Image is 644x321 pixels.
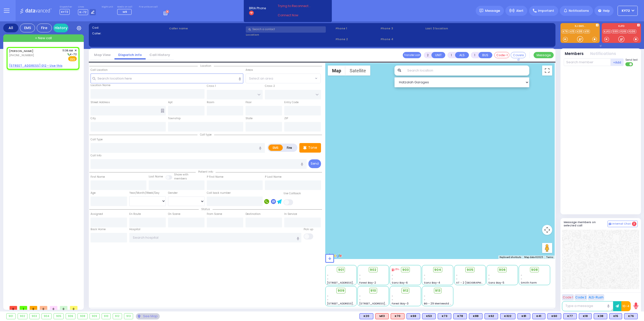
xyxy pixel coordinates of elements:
div: Fire [37,24,52,32]
div: All [3,24,18,32]
label: State [246,116,253,120]
span: Alert [516,9,524,13]
span: Sanz Bay-6 [392,281,408,285]
label: Areas [246,68,253,72]
span: AT - 2 [GEOGRAPHIC_DATA] [456,281,493,285]
span: 0 [60,306,67,310]
a: K76 [562,30,569,33]
label: Location [246,33,334,37]
div: K62 [485,313,498,319]
label: EMS [268,145,283,151]
button: Show satellite imagery [345,66,370,76]
span: 913 [435,288,440,293]
a: Map View [90,52,114,57]
div: 903 [30,313,39,319]
div: 902 [18,313,27,319]
div: K78 [453,313,467,319]
span: 910 [370,288,376,293]
label: Destination [246,212,261,216]
label: P First Name [207,175,223,179]
label: Cross 1 [207,84,216,88]
div: BLS [453,313,467,319]
span: - [327,294,329,298]
span: ✕ [74,48,77,53]
span: 909 [338,288,344,293]
span: - [392,298,393,302]
label: Cross 2 [265,84,275,88]
span: 0 [40,306,47,310]
span: + New call [35,36,52,41]
button: ALS-Rush [588,294,604,300]
input: Search location [404,66,530,76]
label: Age [91,191,96,195]
span: KY72 [622,9,630,13]
label: Entry Code [284,100,299,104]
div: BLS [563,313,577,319]
img: Google [327,252,343,259]
div: K81 [517,313,530,319]
span: Smith Farm [521,281,537,285]
label: Turn off text [625,62,633,67]
span: [STREET_ADDRESS][PERSON_NAME] [327,281,375,285]
span: Location [198,64,214,68]
label: Apt [168,100,173,104]
span: - [359,294,361,298]
span: Internal Chat [612,222,631,226]
div: 909 [90,313,99,319]
div: K60 [547,313,561,319]
label: KJ EMS... [560,25,600,28]
input: Search location here [91,74,244,83]
a: K15 [569,30,576,33]
div: K18 [579,313,592,319]
button: Map camera controls [542,225,552,235]
label: Medic on call [117,6,133,9]
button: Send [308,159,321,168]
div: BLS [469,313,482,319]
span: [STREET_ADDRESS][PERSON_NAME] [327,302,375,305]
label: On Scene [168,212,180,216]
span: members [174,177,187,180]
span: - [359,298,361,302]
button: Covered [511,52,526,58]
label: ZIP [284,116,288,120]
span: - [488,273,490,277]
div: BLS [359,313,373,319]
h5: Message members on selected call [564,221,608,227]
label: Location Name [91,83,110,87]
button: Code 2 [575,294,587,300]
div: K15 [609,313,622,319]
button: Code 1 [562,294,574,300]
span: 0 [30,306,37,310]
button: Transfer call [403,52,421,58]
div: 901 [7,313,15,319]
div: BLS [579,313,592,319]
div: ALS [375,313,389,319]
a: Dispatch info [114,52,146,57]
div: K53 [422,313,436,319]
span: 0 [10,306,17,310]
label: Call Type [91,138,103,142]
label: Lines [78,6,96,9]
div: K20 [359,313,373,319]
span: - [488,277,490,281]
label: Fire units on call [139,6,158,9]
div: K70 [391,313,405,319]
div: K38 [594,313,607,319]
label: Pick up [304,227,313,231]
span: 901 [338,267,344,272]
span: Notifications [569,9,589,13]
div: EMS [20,24,35,32]
span: Sanz Bay-4 [424,281,440,285]
label: In Service [284,212,297,216]
button: Drag Pegman onto the map to open Street View [542,243,552,253]
span: - [424,277,425,281]
a: K18 [584,30,590,33]
div: K77 [563,313,577,319]
div: K73 [438,313,451,319]
span: - [392,273,393,277]
div: 904 [42,313,52,319]
span: Other building occupants [161,109,164,113]
span: Call type [197,133,214,137]
div: K69 [407,313,420,319]
span: K-72 [78,9,88,15]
